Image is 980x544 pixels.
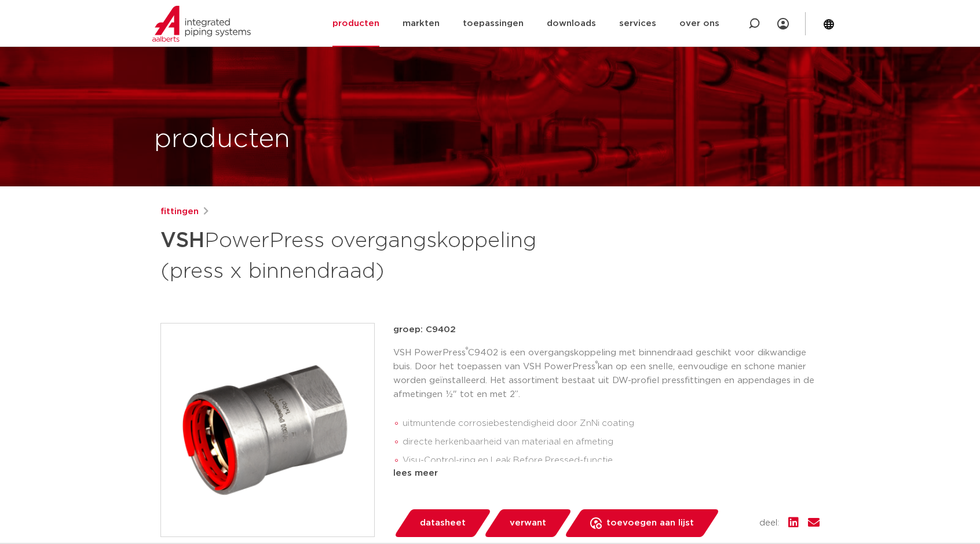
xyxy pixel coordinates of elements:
span: toevoegen aan lijst [606,514,694,532]
h1: PowerPress overgangskoppeling (press x binnendraad) [160,223,595,286]
p: groep: C9402 [393,323,820,337]
a: fittingen [160,205,199,219]
li: Visu-Control-ring en Leak Before Pressed-functie [403,451,820,470]
sup: ® [466,347,468,353]
p: VSH PowerPress C9402 is een overgangskoppeling met binnendraad geschikt voor dikwandige buis. Doo... [393,346,820,402]
a: datasheet [393,509,492,537]
strong: VSH [160,230,204,251]
span: verwant [510,514,546,532]
span: datasheet [420,514,466,532]
a: verwant [483,509,572,537]
img: Product Image for VSH PowerPress overgangskoppeling (press x binnendraad) [161,324,374,536]
sup: ® [595,361,598,367]
li: directe herkenbaarheid van materiaal en afmeting [403,433,820,451]
span: deel: [759,516,779,530]
div: lees meer [393,466,820,480]
li: uitmuntende corrosiebestendigheid door ZnNi coating [403,414,820,433]
h1: producten [154,121,290,158]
